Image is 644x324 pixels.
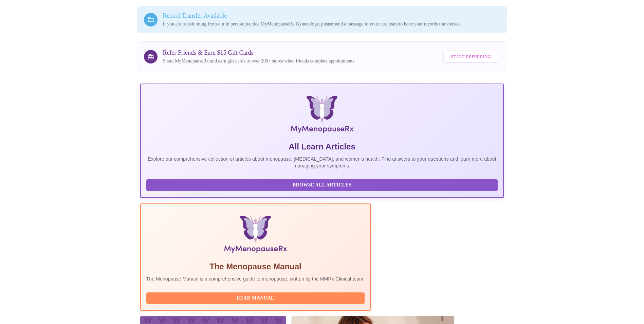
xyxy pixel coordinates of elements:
[146,182,500,187] a: Browse All Articles
[153,181,491,190] span: Browse All Articles
[443,51,498,63] button: Start Referring
[163,12,500,19] h3: Record Transfer Available
[146,141,498,152] h5: All Learn Articles
[163,49,354,56] h3: Refer Friends & Earn $15 Gift Cards
[442,47,500,67] a: Start Referring
[201,95,443,136] img: MyMenopauseRx Logo
[181,215,330,256] img: Menopause Manual
[146,292,365,304] button: Read Manual
[146,156,498,169] p: Explore our comprehensive collection of articles about menopause, [MEDICAL_DATA], and women's hea...
[451,53,491,61] span: Start Referring
[146,295,367,301] a: Read Manual
[146,179,498,191] button: Browse All Articles
[163,21,500,28] p: If you are transitioning from our in person practice MyMenopauseRx Gynecology, please send a mess...
[146,261,365,272] h5: The Menopause Manual
[153,294,358,303] span: Read Manual
[146,275,365,282] p: The Menopause Manual is a comprehensive guide to menopause, written by the MMRx Clinical team.
[163,58,354,65] p: Share MyMenopauseRx and earn gift cards to over 200+ stores when friends complete appointments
